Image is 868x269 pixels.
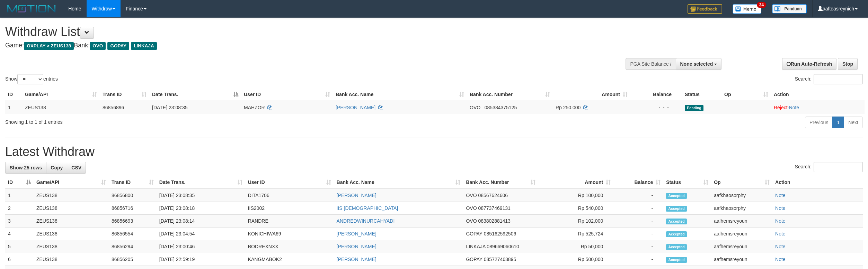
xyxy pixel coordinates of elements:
span: 86856896 [103,105,124,110]
a: Stop [838,58,858,70]
td: 2 [5,202,34,215]
a: [PERSON_NAME] [337,257,377,262]
td: IIS2002 [245,202,334,215]
td: [DATE] 23:08:14 [157,215,245,228]
td: RANDRE [245,215,334,228]
span: LINKAJA [131,42,157,50]
div: PGA Site Balance / [626,58,675,70]
td: Rp 100,000 [538,189,613,202]
th: ID: activate to sort column descending [5,176,34,189]
span: MAHZOR [244,105,265,110]
td: BODREXNXX [245,240,334,253]
a: IIS [DEMOGRAPHIC_DATA] [337,205,398,211]
span: GOPAY [466,257,482,262]
th: Date Trans.: activate to sort column ascending [157,176,245,189]
td: · [771,101,865,114]
span: OVO [470,105,480,110]
button: None selected [676,58,722,70]
td: - [613,215,663,228]
a: Reject [774,105,788,110]
th: Bank Acc. Number: activate to sort column ascending [463,176,538,189]
th: Date Trans.: activate to sort column descending [149,88,241,101]
span: Pending [685,105,703,111]
a: Note [775,244,786,249]
span: GOPAY [466,231,482,236]
span: Rp 250.000 [556,105,581,110]
span: OXPLAY > ZEUS138 [24,42,74,50]
td: 4 [5,228,34,240]
td: aafhemsreyoun [711,240,772,253]
img: MOTION_logo.png [5,3,58,14]
a: Previous [805,117,833,128]
td: aafkhaosorphy [711,202,772,215]
td: KONICHIWA69 [245,228,334,240]
th: Trans ID: activate to sort column ascending [109,176,157,189]
img: panduan.png [772,4,807,13]
span: 34 [757,2,766,8]
td: aafhemsreyoun [711,215,772,228]
td: [DATE] 22:59:19 [157,253,245,266]
span: Accepted [666,231,687,237]
span: Accepted [666,206,687,212]
th: Trans ID: activate to sort column ascending [100,88,149,101]
select: Showentries [17,74,43,84]
td: [DATE] 23:04:54 [157,228,245,240]
th: ID [5,88,22,101]
th: Bank Acc. Number: activate to sort column ascending [467,88,553,101]
span: Show 25 rows [10,165,42,170]
td: aafkhaosorphy [711,189,772,202]
td: ZEUS138 [34,215,109,228]
th: Balance [630,88,682,101]
span: CSV [71,165,81,170]
a: [PERSON_NAME] [336,105,375,110]
div: Showing 1 to 1 of 1 entries [5,116,356,126]
span: Copy 08567624606 to clipboard [478,193,508,198]
a: Note [775,231,786,236]
td: aafhemsreyoun [711,253,772,266]
a: Note [775,193,786,198]
span: Accepted [666,219,687,224]
td: 86856693 [109,215,157,228]
td: - [613,228,663,240]
span: Accepted [666,257,687,263]
span: None selected [680,61,713,67]
th: Bank Acc. Name: activate to sort column ascending [333,88,467,101]
a: Run Auto-Refresh [782,58,836,70]
span: Copy 085727463895 to clipboard [484,257,516,262]
td: - [613,240,663,253]
a: [PERSON_NAME] [337,193,377,198]
th: Game/API: activate to sort column ascending [22,88,100,101]
th: Game/API: activate to sort column ascending [34,176,109,189]
td: DITA1706 [245,189,334,202]
th: Amount: activate to sort column ascending [553,88,630,101]
td: 6 [5,253,34,266]
div: - - - [633,104,679,111]
a: Note [789,105,799,110]
a: Note [775,205,786,211]
td: 86856800 [109,189,157,202]
td: ZEUS138 [22,101,100,114]
td: Rp 102,000 [538,215,613,228]
a: Copy [46,162,67,174]
span: Copy 089669060610 to clipboard [487,244,519,249]
td: ZEUS138 [34,189,109,202]
label: Search: [795,162,863,172]
td: ZEUS138 [34,240,109,253]
a: CSV [67,162,86,174]
a: Note [775,218,786,224]
span: Copy 085162592506 to clipboard [484,231,516,236]
th: Op: activate to sort column ascending [711,176,772,189]
label: Show entries [5,74,58,84]
h4: Game: Bank: [5,42,572,49]
input: Search: [814,162,863,172]
td: ZEUS138 [34,228,109,240]
span: Copy 085384375125 to clipboard [485,105,517,110]
span: Copy [51,165,63,170]
td: Rp 540,000 [538,202,613,215]
img: Feedback.jpg [688,4,722,14]
td: [DATE] 23:08:18 [157,202,245,215]
td: 3 [5,215,34,228]
h1: Withdraw List [5,25,572,39]
td: ZEUS138 [34,202,109,215]
td: [DATE] 23:08:35 [157,189,245,202]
